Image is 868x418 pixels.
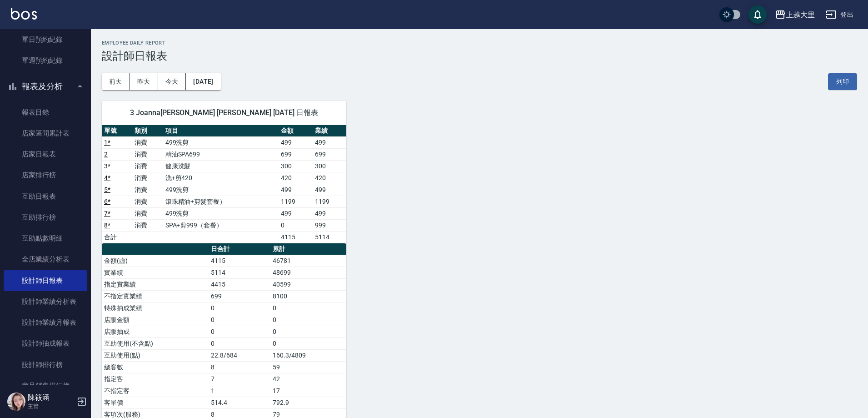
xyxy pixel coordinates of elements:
td: 499 [313,207,346,219]
td: 消費 [132,172,163,184]
td: 0 [209,326,270,337]
td: 不指定實業績 [102,290,209,302]
img: Logo [11,8,37,20]
td: 8 [209,361,270,373]
td: 消費 [132,219,163,231]
td: 店販金額 [102,314,209,326]
td: 不指定客 [102,385,209,397]
th: 項目 [163,125,279,137]
a: 設計師排行榜 [4,354,87,375]
td: 699 [279,148,312,160]
button: 上越大里 [771,5,818,24]
a: 商品銷售排行榜 [4,375,87,396]
a: 單週預約紀錄 [4,50,87,71]
td: 499洗剪 [163,184,279,196]
button: 今天 [158,73,186,90]
a: 報表目錄 [4,102,87,123]
td: 40599 [270,278,346,290]
td: 消費 [132,136,163,148]
td: 互助使用(點) [102,349,209,361]
td: 健康洗髮 [163,160,279,172]
td: 499 [279,136,312,148]
td: 999 [313,219,346,231]
th: 累計 [270,243,346,255]
td: 1199 [313,196,346,207]
a: 單日預約紀錄 [4,29,87,50]
a: 2 [104,151,108,158]
h2: Employee Daily Report [102,40,857,46]
span: 3 Joanna[PERSON_NAME] [PERSON_NAME] [DATE] 日報表 [113,108,335,117]
td: 消費 [132,184,163,196]
button: [DATE] [186,73,220,90]
td: 46781 [270,255,346,267]
td: 17 [270,385,346,397]
h3: 設計師日報表 [102,50,857,62]
td: 300 [313,160,346,172]
button: 登出 [822,6,857,23]
td: 滾珠精油+剪髮套餐） [163,196,279,207]
td: 420 [313,172,346,184]
td: 0 [270,302,346,314]
td: 499 [279,207,312,219]
td: 48699 [270,267,346,278]
a: 互助點數明細 [4,228,87,249]
td: 0 [279,219,312,231]
td: 合計 [102,231,132,243]
th: 金額 [279,125,312,137]
td: 4115 [209,255,270,267]
td: 消費 [132,160,163,172]
td: 總客數 [102,361,209,373]
td: 指定實業績 [102,278,209,290]
td: 消費 [132,207,163,219]
td: 7 [209,373,270,385]
td: 499洗剪 [163,136,279,148]
td: 160.3/4809 [270,349,346,361]
a: 全店業績分析表 [4,249,87,270]
td: 客單價 [102,397,209,408]
div: 上越大里 [786,9,815,20]
a: 店家日報表 [4,144,87,165]
img: Person [7,393,25,411]
button: save [748,5,767,24]
td: 8100 [270,290,346,302]
td: 4115 [279,231,312,243]
a: 設計師日報表 [4,270,87,291]
td: 0 [270,337,346,349]
th: 單號 [102,125,132,137]
table: a dense table [102,125,346,243]
td: 金額(虛) [102,255,209,267]
h5: 陳筱涵 [28,393,74,402]
td: 42 [270,373,346,385]
button: 昨天 [130,73,158,90]
td: 消費 [132,148,163,160]
td: 5114 [313,231,346,243]
td: 店販抽成 [102,326,209,337]
button: 前天 [102,73,130,90]
a: 設計師業績分析表 [4,291,87,312]
a: 店家區間累計表 [4,123,87,144]
td: 0 [270,326,346,337]
td: 59 [270,361,346,373]
td: 0 [209,314,270,326]
td: 4415 [209,278,270,290]
th: 日合計 [209,243,270,255]
td: 499 [313,136,346,148]
td: 指定客 [102,373,209,385]
td: 499 [313,184,346,196]
td: 精油SPA699 [163,148,279,160]
td: 699 [209,290,270,302]
td: 特殊抽成業績 [102,302,209,314]
td: 699 [313,148,346,160]
p: 主管 [28,402,74,410]
td: 22.8/684 [209,349,270,361]
td: 0 [209,302,270,314]
td: 消費 [132,196,163,207]
td: 1 [209,385,270,397]
button: 列印 [828,73,857,90]
td: 0 [209,337,270,349]
a: 互助排行榜 [4,207,87,228]
td: 5114 [209,267,270,278]
th: 類別 [132,125,163,137]
td: 792.9 [270,397,346,408]
td: 1199 [279,196,312,207]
